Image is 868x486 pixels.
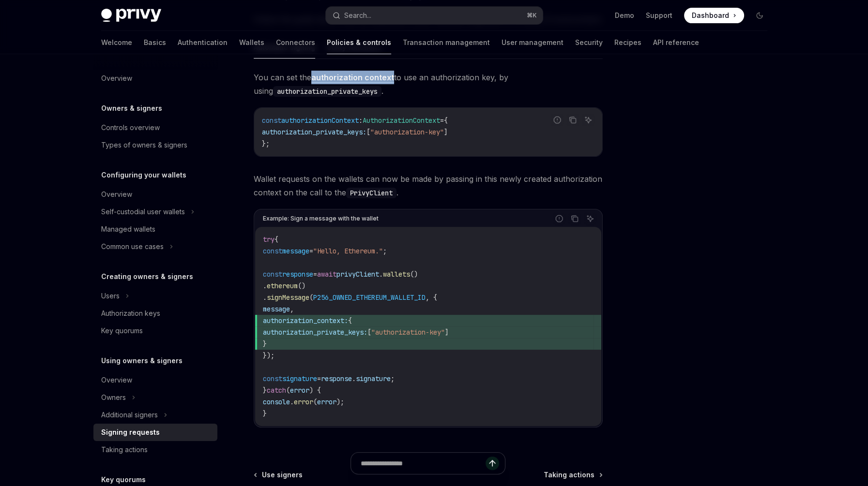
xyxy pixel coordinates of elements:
a: Transaction management [403,31,490,54]
a: Basics [144,31,166,54]
span: ] [445,328,449,337]
span: }); [263,351,274,360]
span: catch [267,386,286,395]
span: AuthorizationContext [363,116,440,125]
span: const [263,247,282,255]
span: } [263,386,267,395]
a: User management [502,31,563,54]
span: error [290,386,309,395]
span: . [263,293,267,302]
span: [ [366,128,370,136]
a: Overview [93,371,217,389]
span: const [263,374,282,383]
span: () [410,270,418,279]
span: . [379,270,383,279]
span: error [294,398,313,406]
span: try [263,235,274,244]
span: signature [282,374,317,383]
span: const [262,116,281,125]
a: Recipes [614,31,641,54]
div: Controls overview [101,122,160,133]
span: authorization_private_keys: [263,328,367,337]
a: Key quorums [93,322,217,339]
button: Copy the contents from the code block [568,212,581,225]
img: dark logo [101,9,161,22]
span: { [274,235,278,244]
span: = [317,374,321,383]
span: = [440,116,444,125]
a: Signing requests [93,424,217,441]
div: Search... [344,10,371,21]
a: Types of owners & signers [93,136,217,154]
a: Managed wallets [93,221,217,238]
div: Additional signers [101,409,158,421]
span: response [282,270,313,279]
button: Send message [486,457,499,470]
span: await [317,270,336,279]
span: privyClient [336,270,379,279]
div: Types of owners & signers [101,139,187,151]
button: Report incorrect code [551,114,563,126]
a: Support [646,11,672,20]
span: ( [313,398,317,406]
div: Signing requests [101,427,160,438]
h5: Using owners & signers [101,355,183,367]
span: Wallet requests on the wallets can now be made by passing in this newly created authorization con... [254,172,603,199]
span: ; [383,247,387,255]
a: Wallets [239,31,264,54]
h5: Creating owners & signers [101,271,193,282]
a: Taking actions [93,441,217,458]
h5: Configuring your wallets [101,169,186,181]
div: Authorization keys [101,308,160,319]
span: authorizationContext [281,116,359,125]
a: Security [575,31,603,54]
span: } [263,339,267,348]
span: "authorization-key" [371,328,445,337]
div: Key quorums [101,325,143,337]
div: Example: Sign a message with the wallet [263,212,379,225]
span: Dashboard [692,11,729,20]
span: . [263,281,267,290]
button: Ask AI [582,114,594,126]
span: "authorization-key" [370,128,444,136]
span: = [313,270,317,279]
span: { [348,316,352,325]
button: Copy the contents from the code block [566,114,579,126]
button: Search...⌘K [326,7,543,24]
div: Managed wallets [101,223,155,235]
a: Welcome [101,31,132,54]
div: Overview [101,374,132,386]
button: Ask AI [584,212,596,225]
a: Authorization keys [93,305,217,322]
a: Policies & controls [327,31,391,54]
span: ⌘ K [527,12,537,19]
div: Overview [101,73,132,84]
div: Common use cases [101,241,164,252]
span: ; [391,374,395,383]
span: { [444,116,448,125]
a: Demo [615,11,634,20]
span: ( [286,386,290,395]
span: P256_OWNED_ETHEREUM_WALLET_ID [313,293,426,302]
span: signMessage [267,293,309,302]
span: signature [356,374,391,383]
span: : [359,116,363,125]
span: ); [336,398,344,406]
span: wallets [383,270,410,279]
span: ethereum [267,281,298,290]
a: Controls overview [93,119,217,136]
a: Connectors [276,31,315,54]
span: authorization_private_keys: [262,128,366,136]
span: const [263,270,282,279]
span: , [290,305,294,313]
span: "Hello, Ethereum." [313,247,383,255]
a: API reference [653,31,699,54]
div: Owners [101,392,126,403]
a: authorization context [311,73,394,83]
a: Overview [93,186,217,203]
h5: Key quorums [101,474,146,486]
span: error [317,398,336,406]
span: ( [309,293,313,302]
span: You can set the to use an authorization key, by using . [254,71,603,98]
div: Overview [101,189,132,200]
